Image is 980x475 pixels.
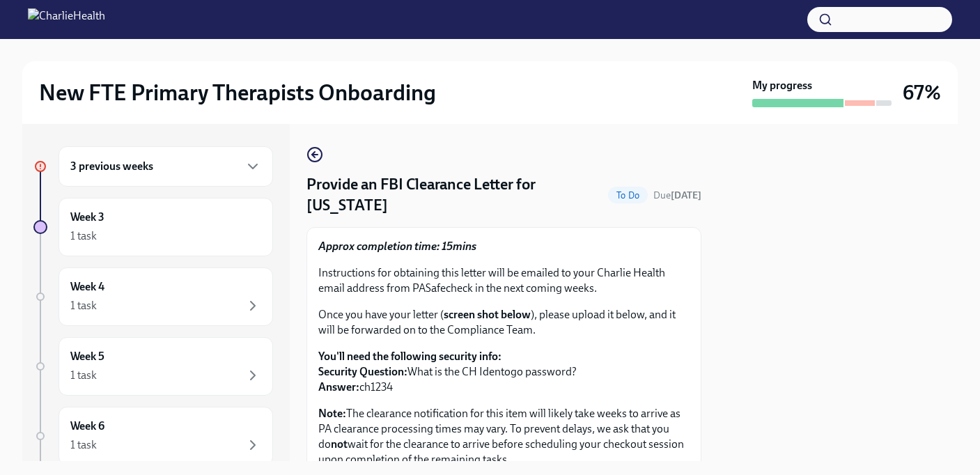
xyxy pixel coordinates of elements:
[318,365,407,378] strong: Security Question:
[70,210,104,225] h6: Week 3
[70,279,104,295] h6: Week 4
[318,240,476,253] strong: Approx completion time: 15mins
[318,265,690,296] p: Instructions for obtaining this letter will be emailed to your Charlie Health email address from ...
[70,368,97,383] div: 1 task
[752,78,812,93] strong: My progress
[33,407,273,465] a: Week 61 task
[331,437,348,451] strong: not
[33,267,273,326] a: Week 41 task
[28,8,105,31] img: CharlieHealth
[39,79,436,107] h2: New FTE Primary Therapists Onboarding
[653,189,701,202] span: October 2nd, 2025 10:00
[33,198,273,256] a: Week 31 task
[318,406,690,467] p: The clearance notification for this item will likely take weeks to arrive as PA clearance process...
[70,349,104,364] h6: Week 5
[70,298,97,313] div: 1 task
[671,189,701,201] strong: [DATE]
[608,190,648,201] span: To Do
[33,337,273,396] a: Week 51 task
[70,228,97,244] div: 1 task
[306,174,602,216] h4: Provide an FBI Clearance Letter for [US_STATE]
[59,146,273,187] div: 3 previous weeks
[318,407,346,420] strong: Note:
[318,380,359,394] strong: Answer:
[444,308,531,321] strong: screen shot below
[653,189,701,201] span: Due
[70,419,104,434] h6: Week 6
[318,350,501,363] strong: You'll need the following security info:
[70,159,153,174] h6: 3 previous weeks
[318,349,690,395] p: What is the CH Identogo password? ch1234
[903,80,941,105] h3: 67%
[70,437,97,453] div: 1 task
[318,307,690,338] p: Once you have your letter ( ), please upload it below, and it will be forwarded on to the Complia...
